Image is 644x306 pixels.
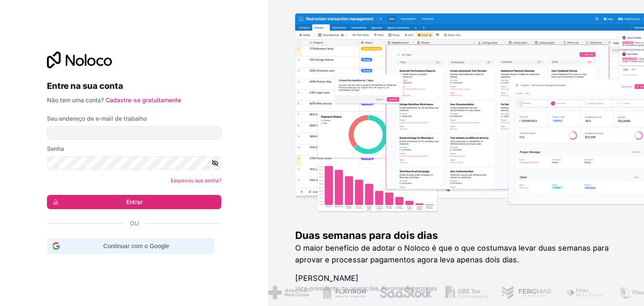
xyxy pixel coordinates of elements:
[295,244,609,264] font: O maior benefício de adotar o Noloco é que o que costumava levar duas semanas para aprovar e proc...
[171,177,221,184] a: Esqueceu sua senha?
[106,96,181,104] a: Cadastre-se gratuitamente
[295,274,358,283] font: [PERSON_NAME]
[47,81,123,91] font: Entre na sua conta
[295,229,438,241] font: Duas semanas para dois dias
[47,126,221,140] input: Endereço de email
[295,285,379,292] font: Vice-presidente de operações
[47,156,221,170] input: Senha
[130,220,139,227] font: Ou
[47,195,221,209] button: Entrar
[379,285,380,292] font: ,
[103,243,169,249] font: Continuar com o Google
[47,115,147,122] font: Seu endereço de e-mail de trabalho
[47,145,64,152] font: Senha
[47,238,215,254] div: Continuar com o Google
[259,286,300,299] img: /ativos/cruz-vermelha-americana-BAupjrZR.png
[382,285,437,292] font: Fergmar Enterprises
[47,96,104,104] font: Não tem uma conta?
[126,198,143,205] font: Entrar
